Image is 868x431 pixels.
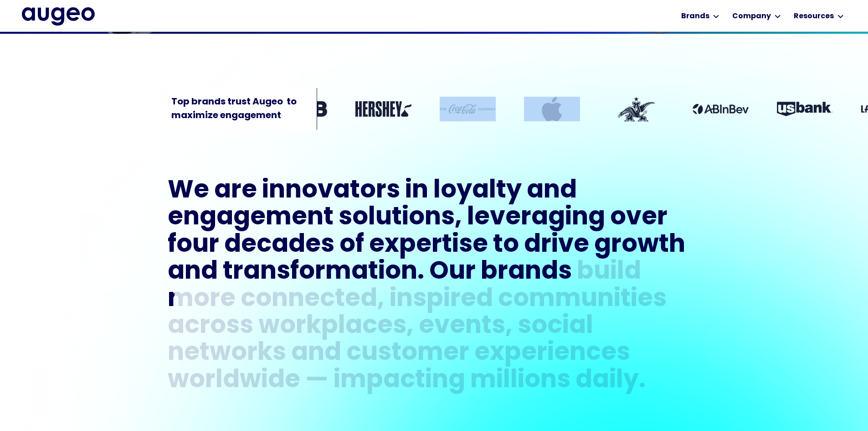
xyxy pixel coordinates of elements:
[258,313,414,340] div: workplaces,
[168,205,334,232] div: engagement
[470,368,570,395] div: millions
[168,286,236,313] div: more
[577,259,641,286] div: build
[224,232,334,259] div: decades
[419,313,513,340] div: events,
[305,368,329,395] div: —
[291,340,341,367] div: and
[594,232,685,259] div: growth
[575,368,646,395] div: daily.
[168,313,253,340] div: across
[467,205,605,232] div: leveraging
[241,286,385,313] div: connected,
[390,286,493,313] div: inspired
[346,340,469,367] div: customer
[339,205,462,232] div: solutions,
[262,178,400,205] div: innovators
[405,178,428,205] div: in
[168,232,219,259] div: four
[732,11,771,22] div: Company
[369,232,488,259] div: expertise
[681,11,709,22] div: Brands
[518,313,593,340] div: social
[334,368,465,395] div: impacting
[610,205,668,232] div: over
[168,368,300,395] div: worldwide
[493,232,519,259] div: to
[481,259,572,286] div: brands
[498,286,667,313] div: communities
[168,259,218,286] div: and
[433,178,522,205] div: loyalty
[524,232,589,259] div: drive
[527,178,577,205] div: and
[168,178,209,205] div: We
[214,178,257,205] div: are
[339,232,364,259] div: of
[22,7,95,26] a: home
[474,340,630,367] div: experiences
[168,340,286,367] div: networks
[429,259,476,286] div: Our
[223,259,424,286] div: transformation.
[794,11,834,22] div: Resources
